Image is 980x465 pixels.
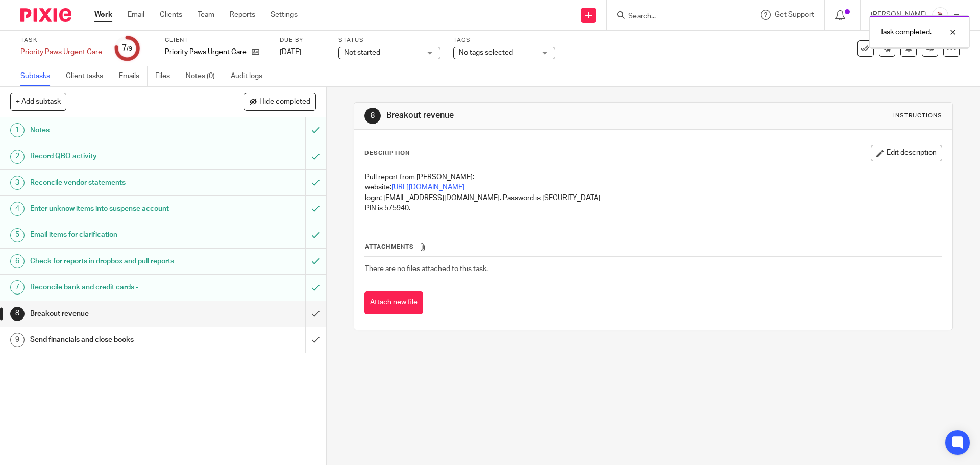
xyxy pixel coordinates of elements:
[20,36,102,44] label: Task
[10,228,24,242] div: 5
[30,306,207,322] h1: Breakout revenue
[893,112,942,120] div: Instructions
[459,49,513,56] span: No tags selected
[128,10,144,20] a: Email
[10,280,24,295] div: 7
[280,48,301,56] span: [DATE]
[365,265,488,273] span: There are no files attached to this task.
[186,66,223,86] a: Notes (0)
[30,227,207,242] h1: Email items for clarification
[198,10,214,20] a: Team
[10,333,24,347] div: 9
[10,202,24,216] div: 4
[155,66,178,86] a: Files
[230,10,255,20] a: Reports
[365,203,941,213] p: PIN is 575940.
[364,291,423,314] button: Attach new file
[280,36,326,44] label: Due by
[386,110,675,121] h1: Breakout revenue
[20,47,102,57] div: Priority Paws Urgent Care
[880,27,932,37] p: Task completed.
[119,66,148,86] a: Emails
[20,8,71,22] img: Pixie
[127,46,132,52] small: /9
[259,98,310,106] span: Hide completed
[30,254,207,269] h1: Check for reports in dropbox and pull reports
[10,93,66,110] button: + Add subtask
[344,49,380,56] span: Not started
[30,149,207,164] h1: Record QBO activity
[10,254,24,268] div: 6
[365,193,941,203] p: login: [EMAIL_ADDRESS][DOMAIN_NAME]. Password is [SECURITY_DATA]
[10,176,24,190] div: 3
[30,280,207,295] h1: Reconcile bank and credit cards -
[364,108,381,124] div: 8
[231,66,270,86] a: Audit logs
[365,172,941,182] p: Pull report from [PERSON_NAME]:
[66,66,111,86] a: Client tasks
[165,47,247,57] p: Priority Paws Urgent Care
[391,184,464,191] a: [URL][DOMAIN_NAME]
[94,10,112,20] a: Work
[932,7,948,23] img: EtsyProfilePhoto.jpg
[160,10,182,20] a: Clients
[338,36,440,44] label: Status
[165,36,267,44] label: Client
[365,182,941,192] p: website:
[871,145,942,161] button: Edit description
[10,307,24,321] div: 8
[30,175,207,190] h1: Reconcile vendor statements
[30,332,207,348] h1: Send financials and close books
[20,66,58,86] a: Subtasks
[244,93,316,110] button: Hide completed
[365,244,414,250] span: Attachments
[271,10,298,20] a: Settings
[30,123,207,138] h1: Notes
[364,149,410,157] p: Description
[453,36,555,44] label: Tags
[122,42,132,54] div: 7
[10,123,24,137] div: 1
[10,150,24,164] div: 2
[30,201,207,216] h1: Enter unknow items into suspense account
